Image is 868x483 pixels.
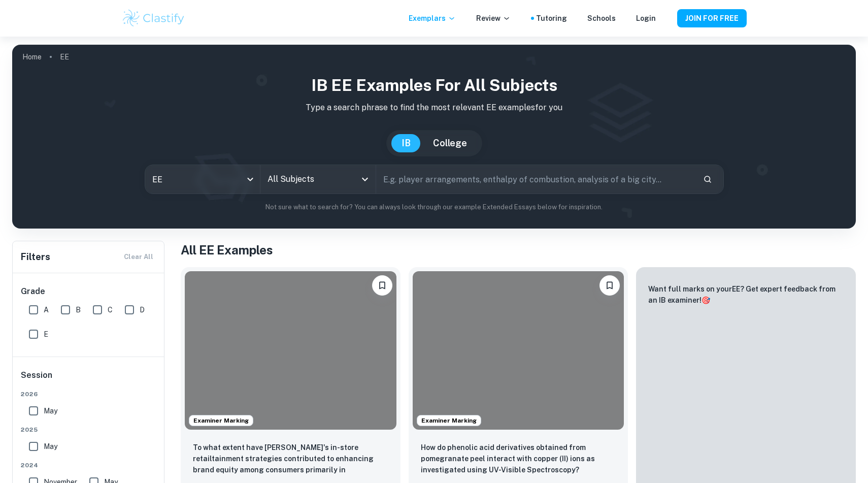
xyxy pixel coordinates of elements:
button: Search [699,171,716,188]
img: Clastify logo [121,8,186,28]
button: College [423,134,477,152]
img: profile cover [12,45,856,229]
p: To what extent have IKEA's in-store retailtainment strategies contributed to enhancing brand equi... [193,442,388,476]
h6: Session [21,369,157,390]
p: Want full marks on your EE ? Get expert feedback from an IB examiner! [648,283,844,306]
p: How do phenolic acid derivatives obtained from pomegranate peel interact with copper (II) ions as... [421,442,616,475]
button: Please log in to bookmark exemplars [599,275,620,296]
span: E [44,329,48,340]
span: 2024 [21,461,157,470]
button: Please log in to bookmark exemplars [372,275,392,296]
a: Schools [587,13,616,24]
p: Review [476,13,511,24]
span: May [44,441,57,452]
p: Type a search phrase to find the most relevant EE examples for you [20,102,848,114]
p: EE [60,51,69,62]
p: Exemplars [409,13,456,24]
span: D [140,304,145,315]
h1: All EE Examples [181,241,856,259]
span: Examiner Marking [417,416,481,425]
button: Open [358,172,372,186]
p: Not sure what to search for? You can always look through our example Extended Essays below for in... [20,202,848,212]
span: 2025 [21,425,157,434]
button: Help and Feedback [664,16,669,21]
button: JOIN FOR FREE [677,9,747,27]
span: May [44,405,57,416]
a: Home [22,50,42,64]
h6: Filters [21,250,50,264]
h6: Grade [21,285,157,298]
a: Login [636,13,656,24]
h1: IB EE examples for all subjects [20,73,848,98]
span: A [44,304,49,315]
input: E.g. player arrangements, enthalpy of combustion, analysis of a big city... [376,165,694,194]
span: Examiner Marking [189,416,253,425]
span: 🎯 [702,296,710,304]
span: 2026 [21,390,157,399]
a: Tutoring [536,13,567,24]
div: EE [145,165,260,194]
span: B [76,304,81,315]
span: C [108,304,113,315]
button: IB [391,134,421,152]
